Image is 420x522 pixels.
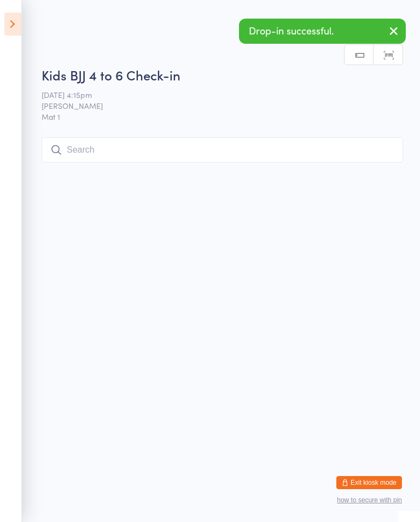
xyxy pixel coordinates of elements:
button: how to secure with pin [337,496,402,504]
span: Mat 1 [42,111,403,122]
span: [DATE] 4:15pm [42,89,386,100]
div: Drop-in successful. [239,19,406,44]
input: Search [42,137,403,163]
span: [PERSON_NAME] [42,100,386,111]
h2: Kids BJJ 4 to 6 Check-in [42,66,403,84]
button: Exit kiosk mode [336,476,402,489]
